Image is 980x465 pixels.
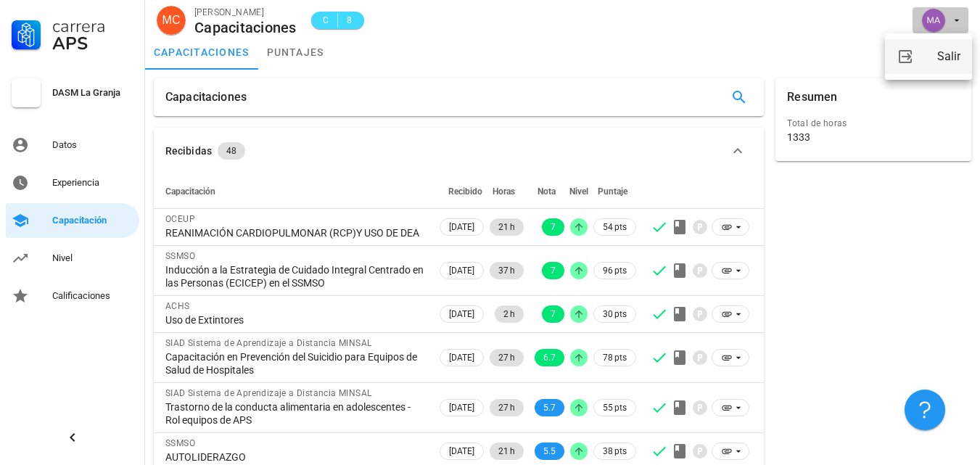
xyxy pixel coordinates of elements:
[787,78,837,116] div: Resumen
[52,35,133,52] div: APS
[226,142,236,160] span: 48
[6,165,139,200] a: Experiencia
[787,116,960,131] div: Total de horas
[569,186,588,197] span: Nivel
[538,186,556,197] span: Nota
[165,186,215,197] span: Capacitación
[603,307,627,321] span: 30 pts
[258,35,333,70] a: puntajes
[603,400,627,415] span: 55 pts
[6,203,139,238] a: Capacitación
[162,6,181,35] span: MC
[937,42,960,71] div: Salir
[6,128,139,162] a: Datos
[603,263,627,278] span: 96 pts
[165,143,212,159] div: Recibidas
[165,214,195,224] span: OCEUP
[449,306,474,322] span: [DATE]
[194,20,297,36] div: Capacitaciones
[598,186,627,197] span: Puntaje
[449,263,474,279] span: [DATE]
[344,13,355,28] span: 8
[165,350,425,376] div: Capacitación en Prevención del Suicidio para Equipos de Salud de Hospitales
[165,78,247,116] div: Capacitaciones
[165,450,425,464] div: AUTOLIDERAZGO
[6,279,139,313] a: Calificaciones
[449,400,474,416] span: [DATE]
[154,128,764,174] button: Recibidas 48
[154,174,437,209] th: Capacitación
[6,241,139,276] a: Nivel
[437,174,487,209] th: Recibido
[603,350,627,365] span: 78 pts
[527,174,567,209] th: Nota
[165,388,371,398] span: SIAD Sistema de Aprendizaje a Distancia MINSAL
[52,290,133,302] div: Calificaciones
[551,218,556,236] span: 7
[165,438,195,448] span: SSMSO
[603,444,627,458] span: 38 pts
[165,251,195,261] span: SSMSO
[498,349,515,366] span: 27 h
[52,252,133,264] div: Nivel
[551,262,556,279] span: 7
[498,443,515,460] span: 21 h
[165,301,190,311] span: ACHS
[567,174,590,209] th: Nivel
[503,305,515,323] span: 2 h
[498,262,515,279] span: 37 h
[543,399,556,416] span: 5.7
[493,186,515,197] span: Horas
[449,443,474,459] span: [DATE]
[320,13,332,28] span: C
[449,219,474,235] span: [DATE]
[498,399,515,416] span: 27 h
[165,338,371,348] span: SIAD Sistema de Aprendizaje a Distancia MINSAL
[543,443,556,460] span: 5.5
[52,87,133,99] div: DASM La Granja
[157,6,186,35] div: avatar
[590,174,639,209] th: Puntaje
[194,5,297,20] div: [PERSON_NAME]
[52,139,133,151] div: Datos
[145,35,258,70] a: capacitaciones
[165,400,425,427] div: Trastorno de la conducta alimentaria en adolescentes - Rol equipos de APS
[603,220,627,234] span: 54 pts
[52,17,133,35] div: Carrera
[922,9,945,32] div: avatar
[448,186,482,197] span: Recibido
[52,215,133,226] div: Capacitación
[498,218,515,236] span: 21 h
[787,131,810,144] div: 1333
[52,177,133,189] div: Experiencia
[543,349,556,366] span: 6.7
[165,313,425,326] div: Uso de Extintores
[551,305,556,323] span: 7
[165,226,425,239] div: REANIMACIÓN CARDIOPULMONAR (RCP)Y USO DE DEA
[165,263,425,289] div: Inducción a la Estrategia de Cuidado Integral Centrado en las Personas (ECICEP) en el SSMSO
[487,174,527,209] th: Horas
[449,350,474,366] span: [DATE]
